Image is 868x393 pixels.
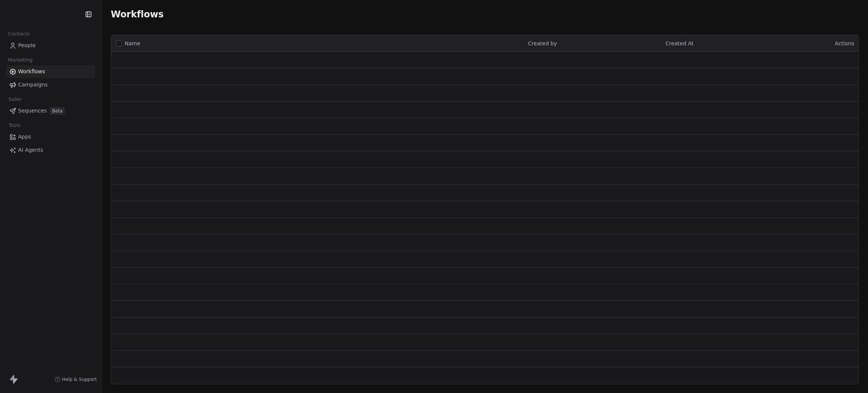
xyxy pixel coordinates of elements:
span: Campaigns [18,81,47,89]
span: Sequences [18,107,47,115]
a: Workflows [6,65,95,78]
span: AI Agents [18,146,43,154]
a: Campaigns [6,79,95,91]
a: AI Agents [6,144,95,156]
span: Marketing [5,54,36,66]
span: Apps [18,133,31,141]
span: Tools [5,120,24,131]
a: SequencesBeta [6,105,95,117]
span: Workflows [111,9,164,20]
span: Sales [5,94,25,105]
span: Contacts [5,28,33,40]
a: Apps [6,131,95,143]
span: Workflows [18,68,45,76]
span: People [18,42,36,49]
span: Beta [50,107,65,115]
span: Actions [835,40,854,46]
a: People [6,39,95,52]
span: Help & Support [62,376,97,382]
span: Created At [665,40,694,46]
a: Help & Support [55,376,97,382]
span: Created by [528,40,557,46]
span: Name [125,40,140,48]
